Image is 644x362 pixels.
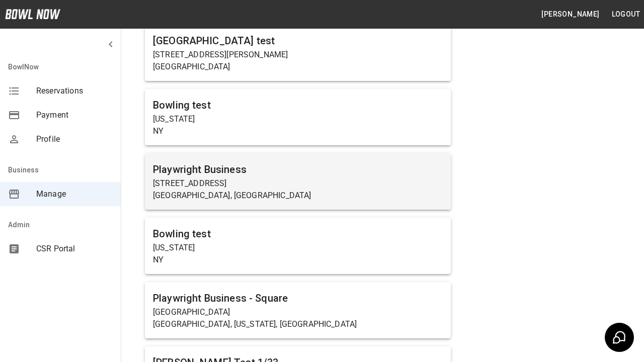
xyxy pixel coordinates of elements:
p: NY [153,125,443,137]
p: [STREET_ADDRESS][PERSON_NAME] [153,49,443,61]
p: [GEOGRAPHIC_DATA], [GEOGRAPHIC_DATA] [153,190,443,202]
h6: Bowling test [153,226,443,242]
img: logo [5,9,60,19]
p: NY [153,254,443,266]
h6: Playwright Business [153,161,443,177]
h6: Bowling test [153,97,443,113]
p: [GEOGRAPHIC_DATA] [153,306,443,318]
button: Logout [608,5,644,24]
p: [GEOGRAPHIC_DATA] [153,61,443,73]
p: [US_STATE] [153,242,443,254]
span: Reservations [36,85,113,97]
span: Payment [36,109,113,121]
button: [PERSON_NAME] [537,5,603,24]
p: [GEOGRAPHIC_DATA], [US_STATE], [GEOGRAPHIC_DATA] [153,318,443,330]
span: Profile [36,133,113,145]
p: [STREET_ADDRESS] [153,177,443,190]
h6: Playwright Business - Square [153,290,443,306]
span: Manage [36,188,113,200]
span: CSR Portal [36,243,113,255]
h6: [GEOGRAPHIC_DATA] test [153,33,443,49]
p: [US_STATE] [153,113,443,125]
